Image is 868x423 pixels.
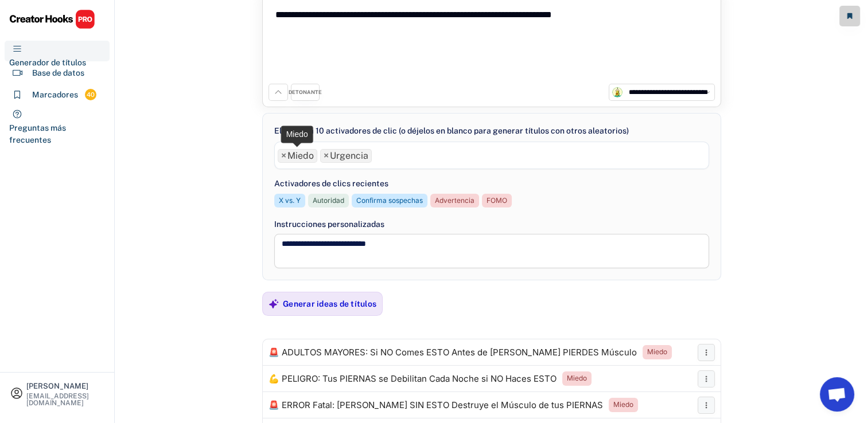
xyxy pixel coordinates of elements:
div: Miedo [613,400,633,410]
a: Chat abierto [820,377,854,412]
div: Instrucciones personalizadas [274,218,709,230]
div: Autoridad [313,196,344,206]
div: Preguntas más frecuentes [9,122,105,146]
div: Activadores de clics recientes [274,178,388,190]
div: [PERSON_NAME] [26,382,104,390]
div: Miedo [647,347,667,357]
div: 🚨 ERROR Fatal: [PERSON_NAME] SIN ESTO Destruye el Músculo de tus PIERNAS [268,401,603,410]
div: Base de datos [32,67,84,79]
font: Miedo [287,150,314,161]
div: Generador de títulos [9,57,86,69]
span: × [281,151,286,160]
img: CHPRO%20Logo.svg [9,9,95,29]
div: Generar ideas de títulos [283,299,376,309]
div: FOMO [486,196,507,206]
div: Confirma sospechas [356,196,423,206]
div: Advertencia [435,196,474,206]
span: × [324,151,329,160]
font: Urgencia [330,150,368,161]
div: [EMAIL_ADDRESS][DOMAIN_NAME] [26,393,104,406]
div: DETONANTE [289,89,322,96]
div: 💪 PELIGRO: Tus PIERNAS se Debilitan Cada Noche si NO Haces ESTO [268,374,556,383]
img: channels4_profile.jpg [612,87,622,97]
div: Miedo [567,374,587,383]
div: 🚨 ADULTOS MAYORES: Si NO Comes ESTO Antes de [PERSON_NAME] PIERDES Músculo [268,348,637,357]
div: Elija hasta 10 activadores de clic (o déjelos en blanco para generar títulos con otros aleatorios) [274,125,629,137]
div: X vs. Y [279,196,301,206]
div: 40 [85,90,96,100]
div: Marcadores [32,89,78,101]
